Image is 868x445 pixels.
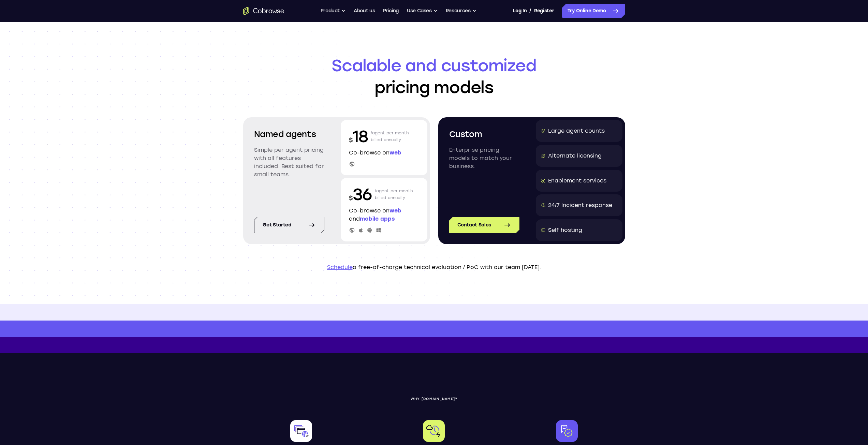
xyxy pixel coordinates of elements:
a: Go to the home page [243,7,284,15]
p: WHY [DOMAIN_NAME]? [243,397,625,401]
p: Co-browse on [349,149,419,157]
div: Large agent counts [548,127,605,135]
h1: pricing models [243,55,625,98]
h2: Named agents [254,128,324,140]
p: /agent per month billed annually [375,183,413,205]
span: Scalable and customized [243,55,625,76]
a: Try Online Demo [562,4,625,18]
p: Enterprise pricing models to match your business. [449,146,519,170]
a: Get started [254,217,324,233]
p: Simple per agent pricing with all features included. Best suited for small teams. [254,146,324,179]
div: 24/7 Incident response [548,201,612,209]
button: Use Cases [407,4,438,18]
div: Alternate licensing [548,152,602,160]
span: web [389,149,401,156]
button: Product [321,4,346,18]
a: Register [534,4,554,18]
span: / [529,7,531,15]
p: 18 [349,125,368,147]
a: Schedule [327,264,353,270]
p: Co-browse on and [349,207,419,223]
p: 36 [349,183,372,205]
span: $ [349,136,353,144]
a: About us [354,4,375,18]
span: mobile apps [360,216,395,222]
button: Resources [446,4,476,18]
span: $ [349,194,353,202]
div: Enablement services [548,177,606,185]
a: Contact Sales [449,217,519,233]
p: a free-of-charge technical evaluation / PoC with our team [DATE]. [243,263,625,271]
h2: Custom [449,128,519,140]
a: Log In [513,4,527,18]
div: Self hosting [548,226,582,234]
a: Pricing [383,4,399,18]
span: web [389,207,401,214]
p: /agent per month billed annually [371,125,409,147]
